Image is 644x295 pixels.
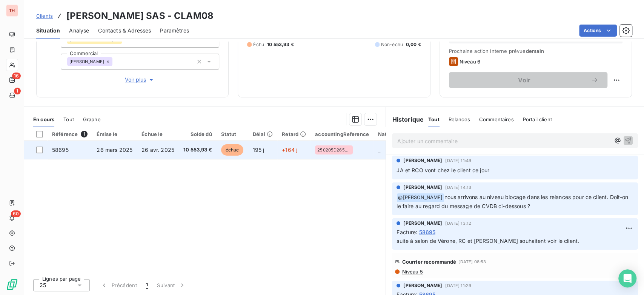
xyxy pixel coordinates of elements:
span: Portail client [523,116,552,122]
div: Open Intercom Messenger [618,269,636,287]
img: Logo LeanPay [6,278,18,290]
span: Non-échu [381,41,403,48]
span: [PERSON_NAME] [403,220,442,227]
span: Paramètres [160,27,189,34]
span: Voir [458,77,591,83]
div: Délai [252,131,273,137]
span: Contacts & Adresses [98,27,151,34]
span: Graphe [83,116,101,122]
span: Tout [63,116,74,122]
span: 1 [146,281,148,289]
span: 25 [40,281,46,289]
span: Courrier recommandé [402,259,456,265]
span: échue [221,144,244,156]
span: [PERSON_NAME] [403,184,442,191]
span: Prochaine action interne prévue [449,48,622,54]
div: Statut [221,131,244,137]
span: Échu [253,41,264,48]
span: 16 [12,73,21,79]
span: [DATE] 11:49 [445,158,471,163]
input: Ajouter une valeur [112,58,118,65]
span: 58695 [52,147,69,153]
span: demain [526,48,544,54]
span: 26 mars 2025 [97,147,132,153]
span: [DATE] 08:53 [458,259,486,264]
span: 1 [81,131,88,137]
div: accountingReference [315,131,369,137]
span: Commentaires [479,116,514,122]
div: Référence [52,131,88,137]
h3: [PERSON_NAME] SAS - CLAM08 [66,9,214,23]
span: 10 553,93 € [267,41,294,48]
span: 26 avr. 2025 [141,147,174,153]
span: Facture : [397,228,417,236]
span: [DATE] 13:12 [445,221,471,225]
span: Voir plus [125,76,155,83]
div: Émise le [97,131,132,137]
span: 195 j [252,147,264,153]
span: _ [378,147,380,153]
div: Nature de la facture [378,131,427,137]
span: 58695 [419,228,436,236]
button: Voir [449,72,607,88]
span: [PERSON_NAME] [69,59,104,64]
div: TH [6,5,18,17]
span: 0,00 € [406,41,421,48]
div: Échue le [141,131,174,137]
span: @ [PERSON_NAME] [397,193,444,202]
h6: Historique [386,115,424,124]
span: Relances [449,116,470,122]
span: [PERSON_NAME] [403,157,442,164]
a: Clients [36,12,53,20]
button: Voir plus [61,76,219,84]
div: Retard [282,131,306,137]
span: [DATE] 11:29 [445,283,471,288]
button: Précédent [96,277,141,293]
button: Actions [579,25,617,37]
span: nous arrivons au niveau blocage dans les relances pour ce client. Doit-on le faire au regard du m... [397,194,630,209]
span: Clients [36,13,53,19]
span: +164 j [282,147,297,153]
span: Tout [428,116,440,122]
span: 60 [11,210,21,217]
span: 250205D26536AW [317,148,350,152]
span: 10 553,93 € [183,146,212,154]
span: Niveau 6 [460,59,480,65]
span: Niveau 5 [401,269,423,275]
span: 1 [14,88,21,94]
span: [DATE] 14:13 [445,185,471,190]
button: 1 [141,277,152,293]
span: Analyse [69,27,89,34]
div: Solde dû [183,131,212,137]
span: Situation [36,27,60,34]
span: [PERSON_NAME] [403,282,442,289]
span: suite à salon de Vérone, RC et [PERSON_NAME] souhaitent voir le client. [397,238,579,244]
span: En cours [33,116,54,122]
span: JA et RCO vont chez le client ce jour [397,167,489,173]
button: Suivant [152,277,191,293]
